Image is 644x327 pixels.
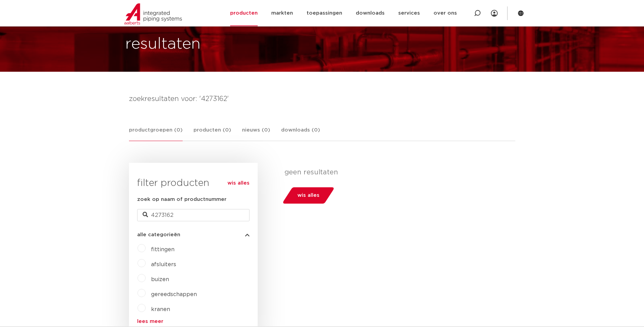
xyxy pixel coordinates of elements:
[137,209,250,221] input: zoeken
[137,232,250,237] button: alle categorieën
[151,277,169,282] a: buizen
[137,319,250,324] a: lees meer
[137,195,226,204] label: zoek op naam of productnummer
[129,126,183,141] a: productgroepen (0)
[227,179,250,187] a: wis alles
[129,93,515,104] h4: zoekresultaten voor: '4273162'
[242,126,270,141] a: nieuws (0)
[151,307,170,312] a: kranen
[281,126,320,141] a: downloads (0)
[194,126,231,141] a: producten (0)
[151,292,197,297] a: gereedschappen
[284,168,510,176] p: geen resultaten
[151,262,176,267] a: afsluiters
[137,176,250,190] h3: filter producten
[125,33,201,55] h1: resultaten
[151,247,174,252] a: fittingen
[137,232,180,237] span: alle categorieën
[297,190,319,201] span: wis alles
